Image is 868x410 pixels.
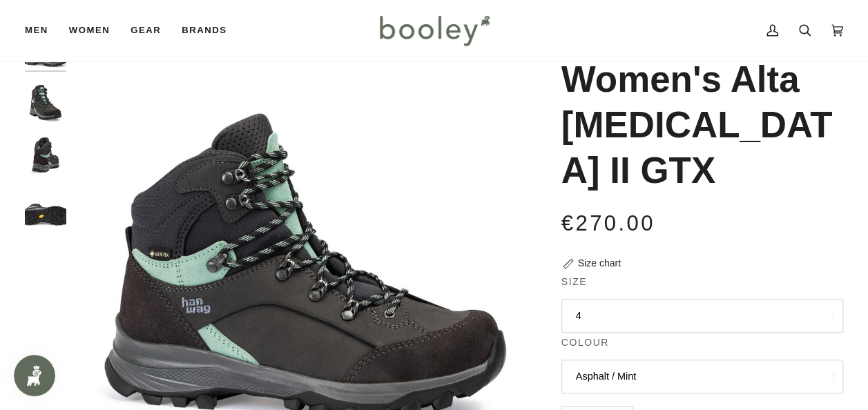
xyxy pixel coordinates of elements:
button: 4 [561,299,843,333]
iframe: Button to open loyalty program pop-up [14,355,55,396]
span: Women [69,23,110,37]
div: Size chart [578,256,621,271]
button: Asphalt / Mint [561,360,843,393]
span: Gear [131,23,161,37]
span: €270.00 [561,211,655,235]
img: Booley [374,10,494,50]
img: Hanwag Women's Alta Bunion II GTX Asphalt / Mint - Booley Galway [25,133,66,175]
h1: Women's Alta [MEDICAL_DATA] II GTX [561,57,833,193]
img: Hanwag Women's Alta Bunion II GTX Asphalt / Mint - Booley Galway [25,81,66,122]
img: Hanwag Women's Alta Bunion II GTX Asphalt / Mint - Booley Galway [25,186,66,228]
span: Men [25,23,48,37]
span: Brands [182,23,226,37]
span: Size [561,275,587,289]
span: Colour [561,335,609,350]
